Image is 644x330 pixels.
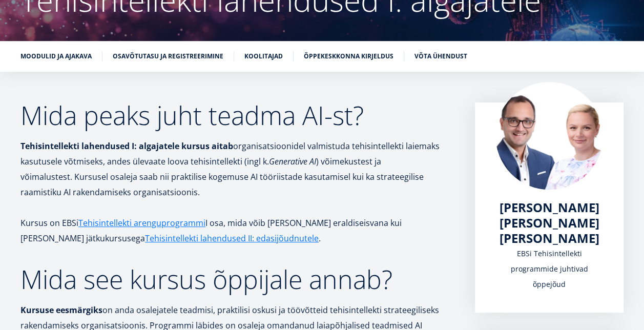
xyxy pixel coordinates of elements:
h2: Mida peaks juht teadma AI-st? [20,102,454,128]
strong: Tehisintellekti lahendused I: algajatele kursus aitab [20,140,233,152]
p: Kursus on EBSi I osa, mida võib [PERSON_NAME] eraldiseisvana kui [PERSON_NAME] jätkukursusega . [20,215,454,246]
a: Koolitajad [244,51,283,61]
em: Generative AI [269,156,316,167]
a: Võta ühendust [414,51,467,61]
div: EBSi Tehisintellekti programmide juhtivad õppejõud [495,246,603,292]
p: organisatsioonidel valmistuda tehisintellekti laiemaks kasutusele võtmiseks, andes ülevaate loova... [20,138,454,200]
a: Moodulid ja ajakava [20,51,92,61]
strong: Kursuse eesmärgiks [20,304,102,316]
a: Õppekeskkonna kirjeldus [304,51,393,61]
h2: Mida see kursus õppijale annab? [20,266,454,292]
a: [PERSON_NAME] [PERSON_NAME] [PERSON_NAME] [495,200,603,246]
img: Kristiina Tuisk ja Jarmo Tuisk, EBSi Tehisintellekti programmide koolitajad [495,82,603,190]
a: Tehisintellekti lahendused II: edasijõudnutele [145,231,319,246]
a: Tehisintellekti arenguprogrammi [78,215,205,231]
span: [PERSON_NAME] [PERSON_NAME] [PERSON_NAME] [500,199,599,246]
a: Osavõtutasu ja registreerimine [113,51,223,61]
